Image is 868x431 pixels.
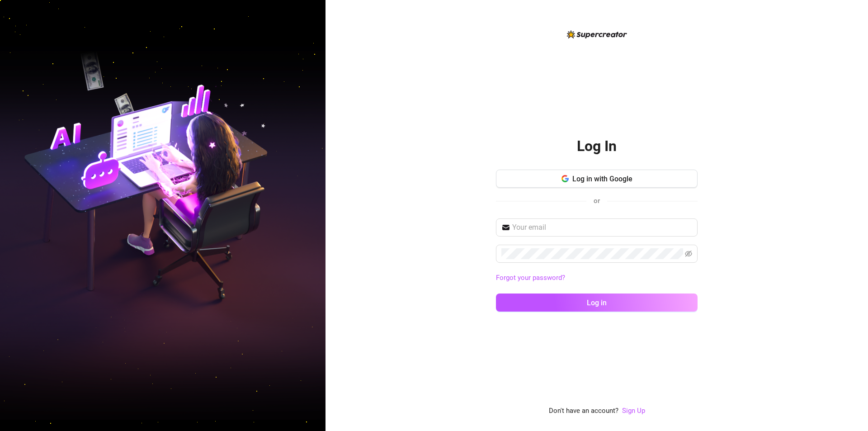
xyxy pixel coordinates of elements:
[572,175,632,183] span: Log in with Google
[496,294,698,312] button: Log in
[512,222,692,233] input: Your email
[577,137,617,156] h2: Log In
[622,406,645,417] a: Sign Up
[594,197,600,205] span: or
[622,407,645,415] a: Sign Up
[567,30,627,38] img: logo-BBDzfeDw.svg
[549,406,618,417] span: Don't have an account?
[587,298,607,307] span: Log in
[496,170,698,188] button: Log in with Google
[496,273,698,284] a: Forgot your password?
[685,250,692,257] span: eye-invisible
[496,274,565,282] a: Forgot your password?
